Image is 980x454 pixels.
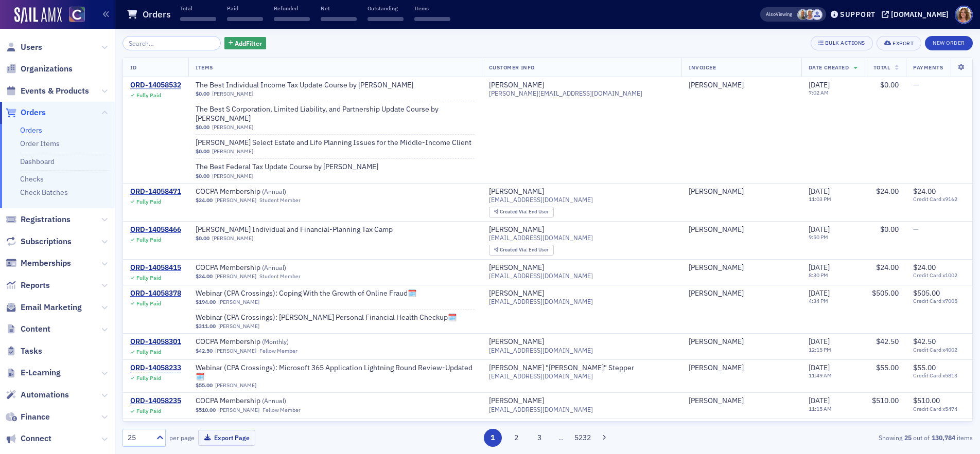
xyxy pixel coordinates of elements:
span: [EMAIL_ADDRESS][DOMAIN_NAME] [489,372,593,380]
span: Surgent's Select Estate and Life Planning Issues for the Middle-Income Client [196,138,471,148]
div: [PERSON_NAME] [689,187,744,196]
a: [PERSON_NAME] [689,263,744,273]
a: ORD-14058471 [130,187,181,196]
span: [DATE] [809,396,830,405]
span: $510.00 [913,396,940,405]
div: [PERSON_NAME] [489,225,544,234]
a: Finance [6,411,50,423]
label: per page [169,433,195,442]
div: Fully Paid [136,300,161,307]
a: [PERSON_NAME] [218,407,259,413]
a: ORD-14058301 [130,337,181,347]
a: ORD-14058233 [130,364,181,373]
button: 5232 [574,429,592,447]
div: Student Member [259,197,301,204]
span: Veronica Kepner [689,81,794,90]
span: Credit Card x9162 [913,196,965,203]
div: [PERSON_NAME] [689,225,744,234]
a: New Order [925,38,973,47]
a: Check Batches [20,188,68,197]
a: Webinar (CPA Crossings): Microsoft 365 Application Lightning Round Review-Updated🗓️ [196,364,475,382]
span: ID [130,64,136,71]
span: Invoicee [689,64,716,71]
div: Fully Paid [136,275,161,281]
a: [PERSON_NAME] [212,235,253,242]
a: [PERSON_NAME] [689,364,744,373]
a: Organizations [6,63,73,75]
span: $311.00 [196,323,216,330]
a: [PERSON_NAME] [489,337,544,347]
div: [PERSON_NAME] [489,187,544,196]
span: Created Via : [500,246,529,253]
span: $42.50 [876,337,899,346]
a: [PERSON_NAME] [212,148,253,155]
p: Refunded [274,5,310,12]
span: Webinar (CPA Crossings): Walter Haig's Personal Financial Health Checkup🗓️ [196,313,457,322]
a: Webinar (CPA Crossings): Coping With the Growth of Online Fraud🗓️ [196,289,416,298]
strong: 25 [902,433,913,442]
a: E-Learning [6,367,61,378]
a: COCPA Membership (Monthly) [196,337,325,347]
span: [EMAIL_ADDRESS][DOMAIN_NAME] [489,347,593,354]
span: Jill Turner [804,9,815,20]
div: End User [500,247,549,253]
div: Created Via: End User [489,207,554,217]
a: ORD-14058415 [130,263,181,273]
a: COCPA Membership (Annual) [196,263,325,273]
a: Automations [6,389,69,401]
span: Surgent's Individual and Financial-Planning Tax Camp [196,225,393,234]
button: Export Page [198,430,255,446]
a: [PERSON_NAME] [215,382,256,389]
span: $0.00 [196,148,209,155]
a: [PERSON_NAME] [212,124,253,131]
span: ‌ [321,17,357,21]
div: End User [500,209,549,215]
span: Credit Card x7005 [913,298,965,304]
button: New Order [925,36,973,50]
a: Content [6,323,50,335]
div: Fully Paid [136,237,161,243]
span: Connect [21,433,51,444]
a: [PERSON_NAME] [215,197,256,204]
p: Net [321,5,357,12]
img: SailAMX [14,7,62,24]
span: [DATE] [809,187,830,196]
a: ORD-14058235 [130,396,181,406]
span: Total [873,64,890,71]
a: ORD-14058532 [130,81,181,90]
img: SailAMX [69,7,85,23]
button: [DOMAIN_NAME] [882,11,952,18]
p: Outstanding [367,5,404,12]
span: The Best Federal Tax Update Course by Surgent [196,162,378,172]
span: ‌ [414,17,450,21]
span: ‌ [367,17,404,21]
span: $0.00 [880,80,899,89]
button: AddFilter [224,37,267,50]
span: The Best S Corporation, Limited Liability, and Partnership Update Course by Surgent [196,105,475,123]
span: Created Via : [500,208,529,215]
span: Automations [21,389,69,401]
span: Credit Card x5474 [913,406,965,412]
a: [PERSON_NAME] [218,299,259,305]
p: Paid [227,5,263,12]
time: 8:30 PM [809,271,828,279]
span: The Best Individual Income Tax Update Course by Surgent [196,81,413,90]
a: COCPA Membership (Annual) [196,396,325,406]
span: $510.00 [196,407,216,413]
a: ORD-14058466 [130,225,181,234]
div: [PERSON_NAME] [689,396,744,406]
span: Asha Vasant [689,337,794,347]
div: [PERSON_NAME] [689,337,744,347]
a: Subscriptions [6,236,72,247]
span: $24.00 [196,273,213,280]
span: Email Marketing [21,302,82,313]
span: — [913,225,919,234]
a: [PERSON_NAME] "[PERSON_NAME]" Stepper [489,364,634,373]
span: ‌ [180,17,216,21]
span: Registrations [21,214,71,225]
